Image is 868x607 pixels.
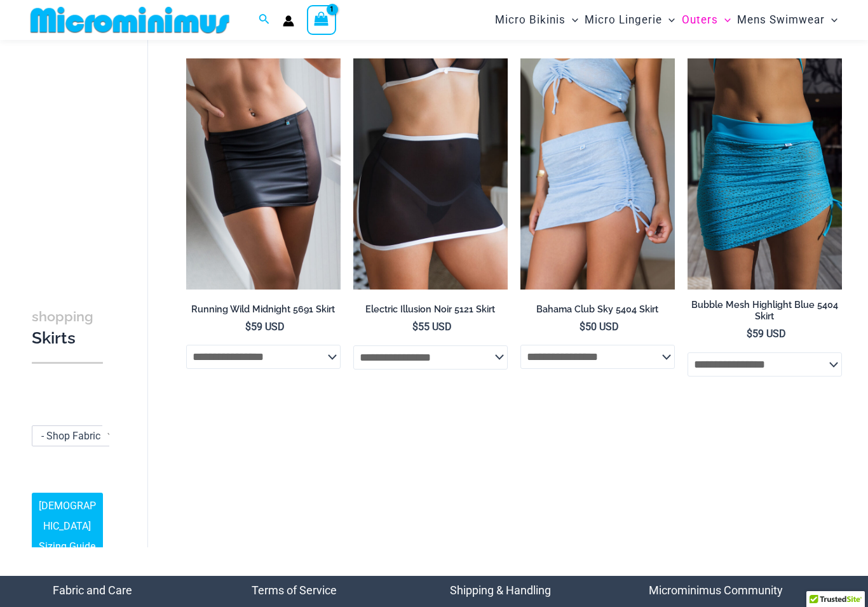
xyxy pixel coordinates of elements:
[32,493,103,560] a: [DEMOGRAPHIC_DATA] Sizing Guide
[186,58,341,290] img: Running Wild Midnight 5691 Skirt
[718,4,731,36] span: Menu Toggle
[737,4,825,36] span: Mens Swimwear
[520,58,675,290] img: Bahama Club Sky 9170 Crop Top 5404 Skirt 07
[32,426,120,446] span: - Shop Fabric Type
[353,303,508,320] a: Electric Illusion Noir 5121 Skirt
[245,321,285,333] bdi: 59 USD
[32,309,93,324] span: shopping
[520,303,675,320] a: Bahama Club Sky 5404 Skirt
[32,425,121,446] span: - Shop Fabric Type
[520,303,675,316] h2: Bahama Club Sky 5404 Skirt
[490,2,843,38] nav: Site Navigation
[245,321,251,333] span: $
[734,4,841,36] a: Mens SwimwearMenu ToggleMenu Toggle
[747,328,752,340] span: $
[747,328,786,340] bdi: 59 USD
[688,58,842,290] img: Bubble Mesh Highlight Blue 5404 Skirt 02
[662,4,675,36] span: Menu Toggle
[682,4,718,36] span: Outers
[283,15,294,27] a: Account icon link
[186,303,341,316] h2: Running Wild Midnight 5691 Skirt
[679,4,734,36] a: OutersMenu ToggleMenu Toggle
[412,321,452,333] bdi: 55 USD
[25,6,234,34] img: MM SHOP LOGO FLAT
[688,58,842,290] a: Bubble Mesh Highlight Blue 5404 Skirt 02Bubble Mesh Highlight Blue 309 Tri Top 5404 Skirt 05Bubbl...
[566,4,578,36] span: Menu Toggle
[520,58,675,290] a: Bahama Club Sky 9170 Crop Top 5404 Skirt 07Bahama Club Sky 9170 Crop Top 5404 Skirt 10Bahama Club...
[353,58,508,290] a: Electric Illusion Noir Skirt 02Electric Illusion Noir 1521 Bra 611 Micro 5121 Skirt 01Electric Il...
[649,584,783,597] a: Microminimus Community
[353,58,508,290] img: Electric Illusion Noir Skirt 02
[307,5,336,34] a: View Shopping Cart, 1 items
[186,58,341,290] a: Running Wild Midnight 5691 SkirtRunning Wild Midnight 1052 Top 5691 Skirt 06Running Wild Midnight...
[32,12,146,266] iframe: TrustedSite Certified
[412,321,418,333] span: $
[580,321,619,333] bdi: 50 USD
[581,4,678,36] a: Micro LingerieMenu ToggleMenu Toggle
[41,430,125,442] span: - Shop Fabric Type
[32,305,103,349] h3: Skirts
[353,303,508,316] h2: Electric Illusion Noir 5121 Skirt
[495,4,566,36] span: Micro Bikinis
[688,299,842,323] h2: Bubble Mesh Highlight Blue 5404 Skirt
[688,299,842,328] a: Bubble Mesh Highlight Blue 5404 Skirt
[492,4,581,36] a: Micro BikinisMenu ToggleMenu Toggle
[580,321,585,333] span: $
[825,4,837,36] span: Menu Toggle
[186,303,341,320] a: Running Wild Midnight 5691 Skirt
[259,12,270,28] a: Search icon link
[53,584,132,597] a: Fabric and Care
[585,4,662,36] span: Micro Lingerie
[450,584,551,597] a: Shipping & Handling
[252,584,337,597] a: Terms of Service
